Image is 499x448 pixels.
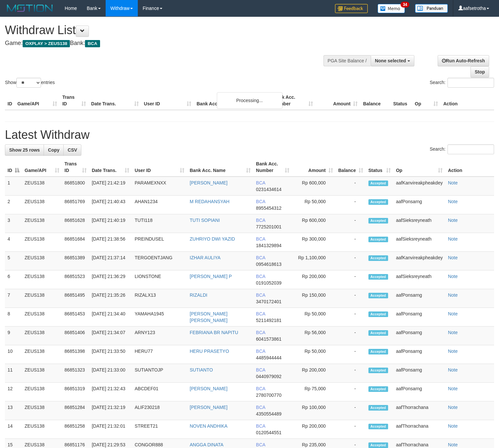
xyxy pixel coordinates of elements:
th: Date Trans. [89,91,141,110]
td: 6 [5,270,22,289]
td: aafPonsarng [393,308,445,327]
td: 86851319 [62,383,89,401]
td: ZEUS138 [22,308,62,327]
td: - [336,289,366,308]
td: ZEUS138 [22,383,62,401]
td: [DATE] 21:32:43 [89,383,132,401]
td: aafKanvireakpheakdey [393,177,445,196]
button: None selected [371,55,414,66]
td: ZEUS138 [22,289,62,308]
td: - [336,345,366,364]
a: Note [448,405,458,410]
td: 3 [5,214,22,233]
td: Rp 300,000 [292,233,336,252]
span: Show 25 rows [9,147,40,153]
th: Op [412,91,441,110]
td: 86851684 [62,233,89,252]
th: Game/API: activate to sort column ascending [22,158,62,177]
td: Rp 50,000 [292,308,336,327]
td: - [336,364,366,383]
td: PREINDUSEL [132,233,187,252]
td: Rp 150,000 [292,289,336,308]
td: [DATE] 21:38:56 [89,233,132,252]
td: - [336,383,366,401]
span: Copy 4485944444 to clipboard [256,355,281,360]
td: [DATE] 21:40:19 [89,214,132,233]
td: YAMAHA1945 [132,308,187,327]
td: 86851453 [62,308,89,327]
a: [PERSON_NAME] [190,386,227,391]
span: BCA [256,367,265,373]
a: TUTI SOPIANI [190,218,220,223]
td: ALIF230218 [132,401,187,420]
td: aafPonsarng [393,196,445,214]
th: Trans ID [60,91,89,110]
td: Rp 50,000 [292,196,336,214]
a: Note [448,180,458,185]
td: aafSieksreyneath [393,270,445,289]
td: [DATE] 21:42:19 [89,177,132,196]
span: Accepted [368,405,388,411]
span: Accepted [368,218,388,224]
td: 8 [5,308,22,327]
span: Copy 0120544551 to clipboard [256,430,281,435]
th: Game/API [15,91,60,110]
a: Note [448,274,458,279]
span: Accepted [368,181,388,186]
span: Copy 3470172401 to clipboard [256,299,281,304]
td: aafPonsarng [393,289,445,308]
th: Date Trans.: activate to sort column ascending [89,158,132,177]
span: Accepted [368,386,388,392]
th: Balance: activate to sort column ascending [336,158,366,177]
span: BCA [256,218,265,223]
td: [DATE] 21:33:50 [89,345,132,364]
th: Amount [316,91,361,110]
select: Showentries [16,78,41,88]
td: aafPonsarng [393,327,445,345]
td: ABCDEF01 [132,383,187,401]
span: BCA [256,274,265,279]
img: Feedback.jpg [335,4,368,13]
a: ANGGA DINATA [190,442,223,447]
th: Op: activate to sort column ascending [393,158,445,177]
a: Note [448,311,458,316]
td: 14 [5,420,22,439]
span: BCA [256,442,265,447]
td: 12 [5,383,22,401]
td: aafKanvireakpheakdey [393,252,445,270]
td: [DATE] 21:34:07 [89,327,132,345]
span: Copy 0231434614 to clipboard [256,187,281,192]
span: Copy 2780700770 to clipboard [256,393,281,398]
span: Accepted [368,349,388,354]
td: 2 [5,196,22,214]
img: Button%20Memo.svg [378,4,405,13]
td: 5 [5,252,22,270]
span: Copy 6041573861 to clipboard [256,336,281,342]
td: Rp 50,000 [292,345,336,364]
td: 7 [5,289,22,308]
span: Accepted [368,199,388,205]
td: RIZALX13 [132,289,187,308]
td: ZEUS138 [22,177,62,196]
td: Rp 75,000 [292,383,336,401]
td: Rp 600,000 [292,177,336,196]
td: - [336,177,366,196]
td: ZEUS138 [22,401,62,420]
td: 9 [5,327,22,345]
input: Search: [447,78,494,88]
th: Balance [360,91,390,110]
th: Bank Acc. Number: activate to sort column ascending [253,158,292,177]
span: BCA [256,292,265,298]
td: [DATE] 21:34:40 [89,308,132,327]
span: Accepted [368,237,388,242]
span: Copy 4350554489 to clipboard [256,411,281,416]
a: [PERSON_NAME] [190,180,227,185]
th: Action [441,91,494,110]
span: BCA [256,236,265,242]
a: Run Auto-Refresh [438,55,489,66]
td: ZEUS138 [22,270,62,289]
span: CSV [68,147,77,153]
span: Accepted [368,368,388,373]
a: ZUHRIYO DWI YAZID [190,236,235,242]
a: [PERSON_NAME] [PERSON_NAME] [190,311,227,323]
